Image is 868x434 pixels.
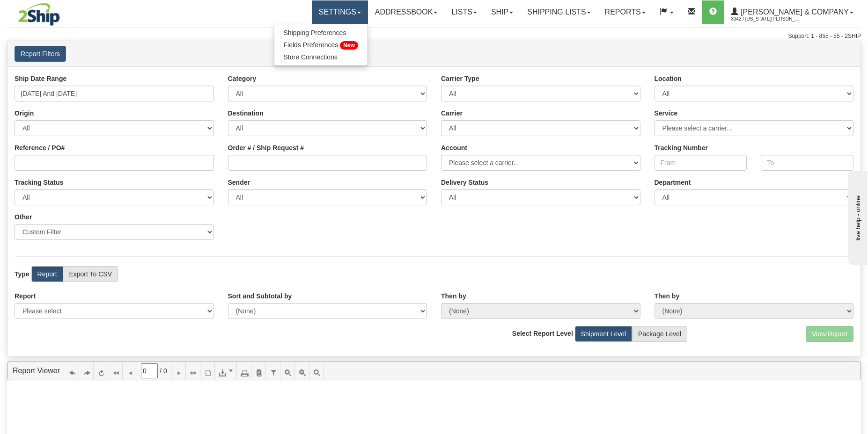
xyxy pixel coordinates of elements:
img: logo3042.jpg [7,2,71,26]
input: To [761,155,853,171]
button: Report Filters [15,46,66,62]
label: Account [441,143,467,152]
div: live help - online [7,8,87,15]
label: Location [655,74,682,83]
label: Package Level [632,326,687,342]
label: Tracking Number [655,143,708,152]
label: Sort and Subtotal by [228,291,292,301]
span: 0 [163,366,167,376]
label: Service [655,108,678,118]
a: Report Viewer [13,367,60,375]
a: [PERSON_NAME] & Company 3042 / [US_STATE][PERSON_NAME] [724,0,861,24]
label: Please ensure data set in report has been RECENTLY tracked from your Shipment History [441,178,488,187]
span: New [340,41,358,50]
input: From [655,155,747,171]
span: Fields Preferences [284,41,338,49]
label: Destination [228,108,264,118]
select: Please ensure data set in report has been RECENTLY tracked from your Shipment History [441,189,640,205]
label: Report [15,291,36,301]
span: / [160,366,162,376]
label: Carrier [441,108,463,118]
label: Then by [655,291,680,301]
label: Ship Date Range [15,74,66,83]
span: 3042 / [US_STATE][PERSON_NAME] [731,14,801,24]
span: Store Connections [284,53,338,61]
label: Select Report Level [512,329,573,338]
a: Fields Preferences New [274,39,368,51]
label: Export To CSV [63,266,118,282]
label: Origin [15,108,34,118]
a: Settings [312,0,368,24]
a: Reports [598,0,653,24]
label: Type [15,269,29,279]
a: Shipping Preferences [274,27,368,39]
label: Category [228,74,257,83]
button: View Report [806,326,853,342]
a: Shipping lists [520,0,597,24]
label: Order # / Ship Request # [228,143,304,152]
label: Carrier Type [441,74,479,83]
a: Lists [444,0,484,24]
a: Ship [484,0,520,24]
a: Addressbook [368,0,445,24]
label: Reference / PO# [15,143,65,152]
label: Sender [228,178,250,187]
label: Then by [441,291,466,301]
span: Shipping Preferences [284,29,346,36]
label: Shipment Level [575,326,633,342]
div: Support: 1 - 855 - 55 - 2SHIP [7,32,861,40]
label: Department [655,178,691,187]
label: Report [31,266,63,282]
span: [PERSON_NAME] & Company [738,8,849,16]
label: Tracking Status [15,178,63,187]
label: Other [15,212,32,222]
a: Store Connections [274,51,368,63]
iframe: chat widget [846,169,867,265]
